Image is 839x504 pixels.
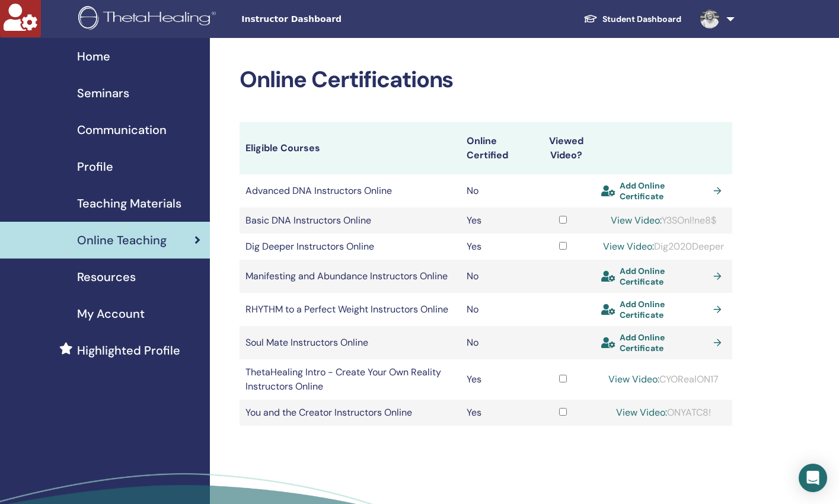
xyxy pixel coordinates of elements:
[601,332,726,353] a: Add Online Certificate
[77,342,180,359] span: Highlighted Profile
[461,293,531,326] td: No
[240,326,461,359] td: Soul Mate Instructors Online
[240,293,461,326] td: RHYTHM to a Perfect Weight Instructors Online
[620,299,709,320] span: Add Online Certificate
[601,299,726,320] a: Add Online Certificate
[240,260,461,293] td: Manifesting and Abundance Instructors Online
[240,234,461,260] td: Dig Deeper Instructors Online
[603,240,654,253] a: View Video:
[240,400,461,426] td: You and the Creator Instructors Online
[461,122,531,174] th: Online Certified
[799,464,827,492] div: Open Intercom Messenger
[601,266,726,287] a: Add Online Certificate
[77,158,113,176] span: Profile
[461,174,531,208] td: No
[700,9,719,28] img: default.jpg
[240,174,461,208] td: Advanced DNA Instructors Online
[240,122,461,174] th: Eligible Courses
[461,208,531,234] td: Yes
[461,260,531,293] td: No
[620,266,709,287] span: Add Online Certificate
[601,213,726,228] div: Y3SOnl!ne8$
[240,208,461,234] td: Basic DNA Instructors Online
[574,8,691,30] a: Student Dashboard
[77,121,167,139] span: Communication
[77,47,110,65] span: Home
[77,84,129,102] span: Seminars
[616,406,667,419] a: View Video:
[461,400,531,426] td: Yes
[77,268,136,286] span: Resources
[461,234,531,260] td: Yes
[240,359,461,400] td: ThetaHealing Intro - Create Your Own Reality Instructors Online
[601,406,726,420] div: ONYATC8!
[620,332,709,353] span: Add Online Certificate
[531,122,595,174] th: Viewed Video?
[77,231,167,249] span: Online Teaching
[241,13,419,25] span: Instructor Dashboard
[601,240,726,254] div: Dig2020Deeper
[77,305,145,323] span: My Account
[611,214,662,227] a: View Video:
[240,66,732,94] h2: Online Certifications
[601,372,726,387] div: CYORealON17
[583,14,598,24] img: graduation-cap-white.svg
[601,180,726,202] a: Add Online Certificate
[461,326,531,359] td: No
[77,194,181,212] span: Teaching Materials
[620,180,709,202] span: Add Online Certificate
[608,373,659,385] a: View Video:
[461,359,531,400] td: Yes
[78,6,220,33] img: logo.png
